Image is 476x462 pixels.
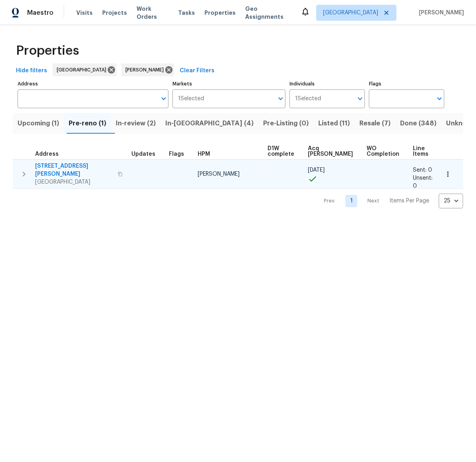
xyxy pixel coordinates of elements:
span: Unsent: 0 [413,175,432,189]
span: WO Completion [367,146,399,157]
button: Open [158,93,169,104]
span: Maestro [27,9,54,17]
div: [PERSON_NAME] [121,63,174,76]
span: Updates [131,151,155,157]
label: Address [18,81,169,86]
button: Open [275,93,286,104]
span: Sent: 0 [413,167,432,173]
label: Individuals [290,81,365,86]
span: Properties [204,9,236,17]
span: Projects [102,9,127,17]
span: [DATE] [308,167,325,173]
p: Items Per Page [389,197,429,205]
span: Upcoming (1) [18,118,59,129]
span: Geo Assignments [245,5,291,21]
span: In-review (2) [116,118,156,129]
span: [GEOGRAPHIC_DATA] [57,66,109,74]
span: [PERSON_NAME] [198,171,240,177]
a: Goto page 1 [345,195,357,207]
span: Acq [PERSON_NAME] [308,146,353,157]
button: Open [434,93,445,104]
button: Clear Filters [177,63,218,78]
span: [GEOGRAPHIC_DATA] [323,9,378,17]
div: 25 [439,190,463,211]
span: 1 Selected [295,95,321,102]
span: [GEOGRAPHIC_DATA] [35,178,113,186]
span: HPM [198,151,210,157]
label: Flags [369,81,444,86]
div: [GEOGRAPHIC_DATA] [53,63,117,76]
label: Markets [173,81,286,86]
span: Hide filters [16,66,47,76]
span: Flags [169,151,184,157]
span: Address [35,151,59,157]
button: Open [355,93,366,104]
span: Work Orders [137,5,169,21]
span: [PERSON_NAME] [416,9,464,17]
span: Tasks [178,10,195,16]
span: In-[GEOGRAPHIC_DATA] (4) [165,118,254,129]
span: D1W complete [268,146,294,157]
span: 1 Selected [178,95,204,102]
span: Visits [76,9,93,17]
span: Clear Filters [180,66,214,76]
span: Listed (11) [318,118,350,129]
span: Resale (7) [359,118,391,129]
nav: Pagination Navigation [317,194,463,208]
span: Done (348) [400,118,436,129]
span: Properties [16,47,79,55]
span: Pre-reno (1) [69,118,106,129]
span: Pre-Listing (0) [263,118,309,129]
button: Hide filters [13,63,50,78]
span: Line Items [413,146,428,157]
span: [PERSON_NAME] [125,66,167,74]
span: [STREET_ADDRESS][PERSON_NAME] [35,162,113,178]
